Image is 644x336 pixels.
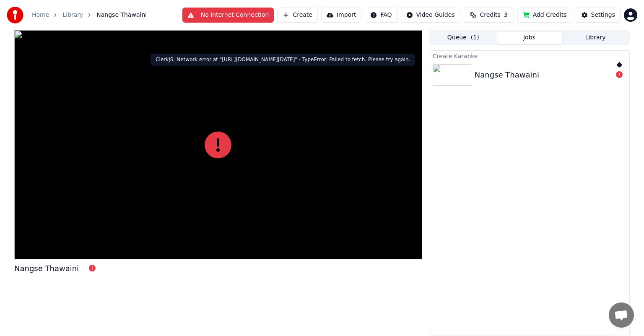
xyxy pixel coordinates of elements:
[591,11,615,19] div: Settings
[480,11,500,19] span: Credits
[32,11,49,19] a: Home
[496,32,563,44] button: Jobs
[609,302,634,328] div: Open chat
[62,11,83,19] a: Library
[96,11,147,19] span: Nangse Thawaini
[401,8,460,23] button: Video Guides
[7,7,23,23] img: youka
[365,8,397,23] button: FAQ
[182,8,274,23] button: No Internet Connection
[14,263,79,274] div: Nangse Thawaini
[32,11,147,19] nav: breadcrumb
[576,8,621,23] button: Settings
[464,8,514,23] button: Credits3
[429,51,629,61] div: Create Karaoke
[321,8,361,23] button: Import
[504,11,508,19] span: 3
[475,69,539,81] div: Nangse Thawaini
[471,34,479,42] span: ( 1 )
[277,8,318,23] button: Create
[517,8,572,23] button: Add Credits
[562,32,628,44] button: Library
[430,32,496,44] button: Queue
[151,54,415,66] div: ClerkJS: Network error at "[URL][DOMAIN_NAME][DATE]" - TypeError: Failed to fetch. Please try again.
